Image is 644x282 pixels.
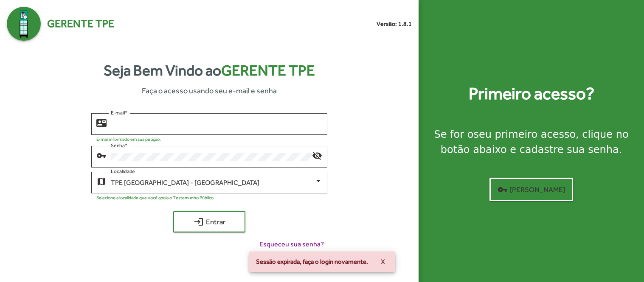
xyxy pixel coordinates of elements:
[473,128,576,140] strong: seu primeiro acesso
[374,254,392,269] button: X
[256,257,368,266] span: Sessão expirada, faça o login novamente.
[47,16,114,32] span: Gerente TPE
[111,179,259,187] span: TPE [GEOGRAPHIC_DATA] - [GEOGRAPHIC_DATA]
[312,150,322,160] mat-icon: visibility_off
[96,137,161,142] mat-hint: E-mail informado em sua petição.
[181,214,238,229] span: Entrar
[7,7,41,41] img: Logo Gerente
[469,81,594,106] strong: Primeiro acesso?
[498,184,508,195] mat-icon: vpn_key
[96,195,215,200] mat-hint: Selecione a localidade que você apoia o Testemunho Público.
[489,178,573,201] button: [PERSON_NAME]
[194,217,204,227] mat-icon: login
[96,176,107,186] mat-icon: map
[96,117,107,128] mat-icon: contact_mail
[104,59,315,82] strong: Seja Bem Vindo ao
[381,254,385,269] span: X
[142,85,277,96] span: Faça o acesso usando seu e-mail e senha
[498,182,565,197] span: [PERSON_NAME]
[221,62,315,79] span: Gerente TPE
[96,150,107,160] mat-icon: vpn_key
[377,20,412,28] small: Versão: 1.8.1
[173,211,245,232] button: Entrar
[429,127,634,157] div: Se for o , clique no botão abaixo e cadastre sua senha.
[259,239,324,249] span: Esqueceu sua senha?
